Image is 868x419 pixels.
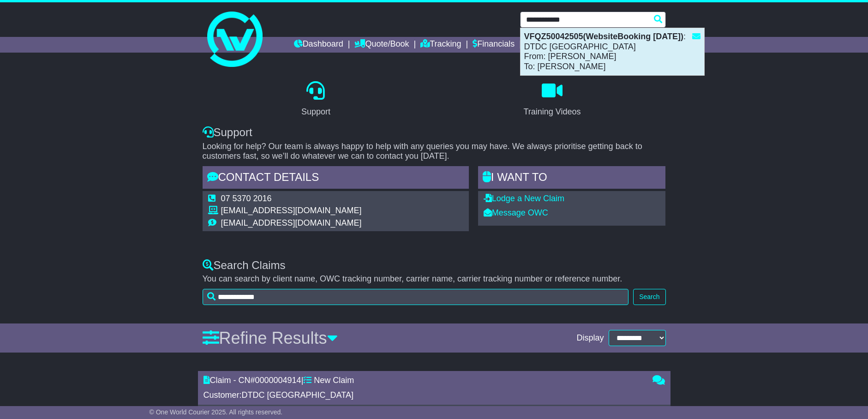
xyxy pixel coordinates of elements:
a: Refine Results [203,329,338,347]
button: Search [633,289,665,305]
span: Display [576,333,604,343]
a: Tracking [420,37,461,53]
p: Looking for help? Our team is always happy to help with any queries you may have. We always prior... [203,142,666,162]
p: You can search by client name, OWC tracking number, carrier name, carrier tracking number or refe... [203,274,666,284]
div: Support [203,126,666,139]
span: DTDC [GEOGRAPHIC_DATA] [242,390,353,400]
strong: VFQZ50042505(WebsiteBooking [DATE]) [524,32,683,41]
div: Support [301,106,330,118]
span: © One World Courier 2025. All rights reserved. [150,408,283,416]
td: [EMAIL_ADDRESS][DOMAIN_NAME] [221,206,362,218]
a: Financials [473,37,515,53]
span: 0000004914 [255,376,301,385]
a: Training Videos [517,78,587,121]
div: Contact Details [203,166,469,191]
a: Quote/Book [354,37,409,53]
div: Training Videos [523,106,581,118]
a: Support [295,78,336,121]
a: Lodge a New Claim [484,194,564,203]
td: [EMAIL_ADDRESS][DOMAIN_NAME] [221,218,362,228]
div: Search Claims [203,259,666,272]
div: I WANT to [478,166,666,191]
div: : DTDC [GEOGRAPHIC_DATA] From: [PERSON_NAME] To: [PERSON_NAME] [521,28,704,75]
span: New Claim [314,376,354,385]
td: 07 5370 2016 [221,194,362,206]
div: Claim - CN# | [204,376,643,386]
div: Customer: [204,390,643,401]
a: Message OWC [484,208,548,217]
a: Dashboard [294,37,343,53]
